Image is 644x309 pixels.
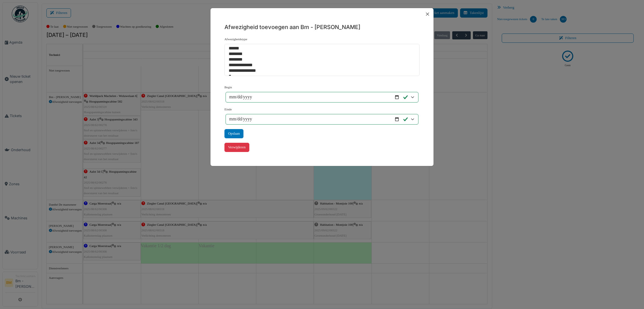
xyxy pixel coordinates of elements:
div: Opslaan [224,129,243,138]
button: Close [424,10,431,18]
label: Afwezigheidstype [224,37,247,42]
div: Verwijderen [224,143,249,152]
label: Einde [224,107,232,112]
label: Begin [224,85,232,90]
h5: Afwezigheid toevoegen aan Bm - [PERSON_NAME] [224,23,420,31]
